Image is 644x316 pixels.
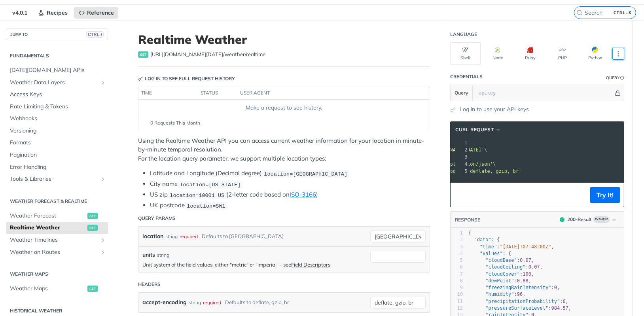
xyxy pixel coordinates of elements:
a: Weather on RoutesShow subpages for Weather on Routes [6,246,108,258]
button: Copy to clipboard [455,189,466,201]
span: 200 [560,217,564,222]
span: Weather Timelines [10,236,98,244]
div: Make a request to see history. [142,104,426,112]
button: Ruby [515,42,546,65]
button: Show subpages for Weather on Routes [100,249,106,255]
i: Information [620,76,624,80]
span: Weather Forecast [10,212,85,220]
input: apikey [475,85,614,101]
span: : , [468,271,534,277]
a: Reference [74,7,118,19]
div: Headers [138,281,161,288]
h2: Historical Weather [6,307,108,314]
button: Shell [450,42,481,65]
h2: Fundamentals [6,52,108,59]
span: Weather on Routes [10,248,98,256]
a: Weather Mapsget [6,283,108,295]
div: 4 [455,161,469,168]
li: UK postcode [150,201,430,210]
span: 0.88 [517,278,528,284]
a: Realtime Weatherget [6,222,108,234]
button: Show subpages for Weather Data Layers [100,79,106,86]
a: Weather TimelinesShow subpages for Weather Timelines [6,234,108,246]
a: Tools & LibrariesShow subpages for Tools & Libraries [6,173,108,185]
div: Log in to see full request history [138,75,235,82]
span: "dewPoint" [485,278,514,284]
label: accept-encoding [142,297,187,308]
span: : , [468,305,571,311]
a: Recipes [34,7,72,19]
a: Log in to use your API keys [460,105,529,114]
span: Recipes [47,9,68,16]
span: 984.57 [551,305,568,311]
a: Access Keys [6,89,108,100]
span: 'accept-encoding: deflate, gzip, br' [419,168,521,174]
button: More Languages [612,48,624,60]
div: 1 [455,139,469,146]
span: Pagination [10,151,106,159]
button: 200200-ResultExample [556,216,620,223]
div: 200 - Result [567,216,592,223]
svg: Search [576,9,583,16]
span: Access Keys [10,91,106,98]
button: JUMP TOCTRL-/ [6,28,108,40]
span: location=[US_STATE] [180,182,241,187]
span: Formats [10,139,106,147]
div: 9 [451,284,463,291]
span: Versioning [10,127,106,135]
span: https://api.tomorrow.io/v4/weather/realtime [150,51,265,59]
a: Versioning [6,125,108,137]
span: : , [468,291,526,297]
span: "cloudCover" [485,271,520,277]
div: 4 [451,250,463,257]
button: RESPONSE [455,216,481,224]
span: Reference [87,9,114,16]
button: Hide [614,89,622,97]
li: City name [150,180,430,189]
span: : , [468,278,531,284]
div: 5 [455,168,469,175]
span: CTRL-/ [86,31,104,38]
div: string [157,252,169,259]
span: "freezingRainIntensity" [485,285,551,290]
a: Webhooks [6,113,108,125]
span: 0 Requests This Month [150,119,200,127]
button: cURL Request [453,126,504,134]
span: get [87,225,98,231]
button: Try It! [590,187,620,203]
span: Error Handling [10,163,106,171]
div: Defaults to [GEOGRAPHIC_DATA] [202,231,284,242]
span: "cloudCeiling" [485,264,525,270]
span: : , [468,264,543,270]
span: [DATE][DOMAIN_NAME] APIs [10,66,106,74]
div: 6 [451,264,463,271]
span: "values" [480,251,503,256]
div: 10 [451,291,463,298]
a: Error Handling [6,161,108,173]
th: time [138,87,198,100]
button: Show subpages for Tools & Libraries [100,176,106,182]
button: Python [580,42,610,65]
span: location=SW1 [187,203,225,209]
span: Query [455,89,468,97]
a: Formats [6,137,108,149]
div: 5 [451,257,463,264]
span: : { [468,237,500,242]
span: : , [468,257,534,263]
span: : , [468,244,554,250]
span: 0.07 [528,264,540,270]
span: 96 [517,291,523,297]
th: user agent [237,87,414,100]
span: v4.0.1 [8,7,32,19]
div: 8 [451,278,463,284]
span: get [87,213,98,219]
label: location [142,231,163,242]
span: "pressureSurfaceLevel" [485,305,548,311]
h2: Weather Forecast & realtime [6,198,108,205]
a: [DATE][DOMAIN_NAME] APIs [6,64,108,76]
div: 3 [451,244,463,250]
div: 11 [451,298,463,305]
div: Query Params [138,215,176,222]
th: status [198,87,237,100]
div: required [180,231,198,242]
